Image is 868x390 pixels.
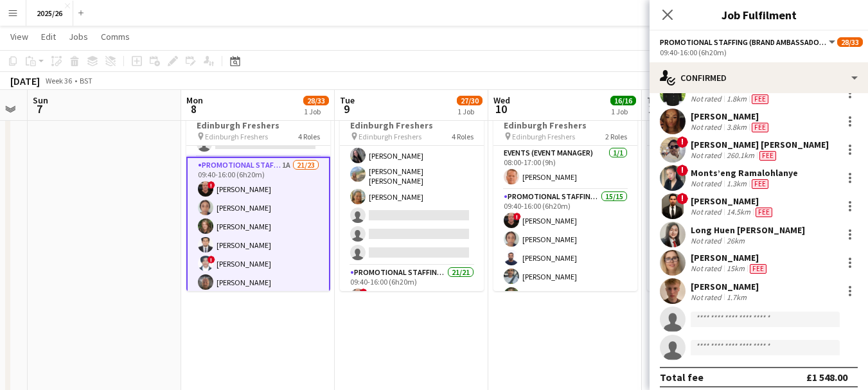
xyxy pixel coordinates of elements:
[677,136,688,148] span: !
[186,94,203,106] span: Mon
[647,101,791,291] app-job-card: 08:00-17:00 (9h)16/16Edinburgh Freshers Edinburgh Freshers2 RolesEvents (Event Manager)1/108:00-1...
[691,150,724,161] div: Not rated
[691,139,829,150] div: [PERSON_NAME] [PERSON_NAME]
[493,101,637,291] app-job-card: 08:00-17:00 (9h)16/16Edinburgh Freshers Edinburgh Freshers2 RolesEvents (Event Manager)1/108:00-1...
[691,122,724,132] div: Not rated
[338,102,355,116] span: 9
[660,371,704,384] div: Total fee
[691,195,775,207] div: [PERSON_NAME]
[660,37,837,47] button: Promotional Staffing (Brand Ambassadors)
[605,132,627,141] span: 2 Roles
[10,31,28,42] span: View
[691,111,771,122] div: [PERSON_NAME]
[724,94,749,104] div: 1.8km
[691,167,798,179] div: Monts’eng Ramalohlanye
[184,102,203,116] span: 8
[647,120,791,131] h3: Edinburgh Freshers
[749,94,771,104] div: Crew has different fees then in role
[340,101,484,291] app-job-card: 08:00-17:00 (9h)27/30Edinburgh Freshers Edinburgh Freshers4 Roles08:00-17:00 (9h)[PERSON_NAME]Cor...
[724,292,749,302] div: 1.7km
[36,28,61,45] a: Edit
[611,107,635,116] div: 1 Job
[660,37,827,47] span: Promotional Staffing (Brand Ambassadors)
[724,263,747,274] div: 15km
[10,75,40,87] div: [DATE]
[691,263,724,274] div: Not rated
[691,179,724,189] div: Not rated
[457,107,482,116] div: 1 Job
[645,102,663,116] span: 11
[304,107,328,116] div: 1 Job
[41,31,56,42] span: Edit
[512,132,575,141] span: Edinburgh Freshers
[31,102,48,116] span: 7
[33,94,48,106] span: Sun
[724,150,757,161] div: 260.1km
[101,31,130,42] span: Comms
[359,132,421,141] span: Edinburgh Freshers
[806,371,847,384] div: £1 548.00
[650,6,868,23] h3: Job Fulfilment
[452,132,474,141] span: 4 Roles
[753,207,775,217] div: Crew has different fees then in role
[691,224,805,236] div: Long Huen [PERSON_NAME]
[660,48,858,57] div: 09:40-16:00 (6h20m)
[752,123,768,132] span: Fee
[303,96,329,105] span: 28/33
[42,76,75,85] span: Week 36
[340,125,484,265] app-card-role: Core Team3A3/609:40-16:00 (6h20m)[PERSON_NAME][PERSON_NAME] [PERSON_NAME][PERSON_NAME]
[492,102,510,116] span: 10
[691,94,724,104] div: Not rated
[5,28,33,45] a: View
[747,263,769,274] div: Crew has different fees then in role
[650,62,868,93] div: Confirmed
[647,146,791,190] app-card-role: Events (Event Manager)1/108:00-17:00 (9h)[PERSON_NAME]
[493,146,637,190] app-card-role: Events (Event Manager)1/108:00-17:00 (9h)[PERSON_NAME]
[205,132,268,141] span: Edinburgh Freshers
[724,122,749,132] div: 3.8km
[756,208,772,217] span: Fee
[340,94,355,106] span: Tue
[752,179,768,189] span: Fee
[724,179,749,189] div: 1.3km
[493,94,510,106] span: Wed
[298,132,320,141] span: 4 Roles
[724,207,753,217] div: 14.5km
[691,236,724,245] div: Not rated
[691,292,724,302] div: Not rated
[752,94,768,104] span: Fee
[677,164,688,176] span: !
[749,122,771,132] div: Crew has different fees then in role
[749,179,771,189] div: Crew has different fees then in role
[26,1,73,26] button: 2025/26
[610,96,636,105] span: 16/16
[513,213,521,220] span: !
[757,150,779,161] div: Crew has different fees then in role
[360,288,368,296] span: !
[340,120,484,131] h3: Edinburgh Freshers
[837,37,863,47] span: 28/33
[724,236,747,245] div: 26km
[493,120,637,131] h3: Edinburgh Freshers
[677,193,688,204] span: !
[457,96,483,105] span: 27/30
[691,281,759,292] div: [PERSON_NAME]
[647,94,663,106] span: Thu
[208,256,215,263] span: !
[691,252,769,263] div: [PERSON_NAME]
[186,120,330,131] h3: Edinburgh Freshers
[64,28,93,45] a: Jobs
[208,181,215,189] span: !
[759,151,776,161] span: Fee
[750,264,766,274] span: Fee
[186,101,330,291] app-job-card: 08:00-17:00 (9h)28/33Edinburgh Freshers Edinburgh Freshers4 Roles Promotional Staffing (Brand Amb...
[69,31,88,42] span: Jobs
[691,207,724,217] div: Not rated
[80,76,93,85] div: BST
[96,28,135,45] a: Comms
